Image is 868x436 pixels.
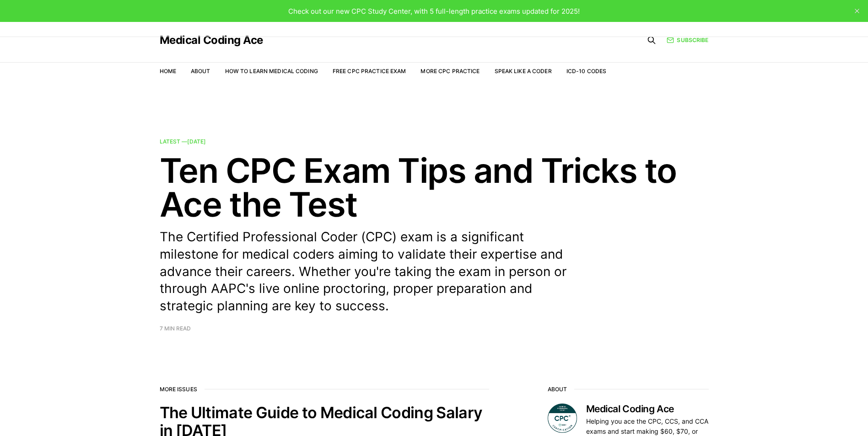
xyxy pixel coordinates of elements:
a: Free CPC Practice Exam [333,68,406,74]
a: Home [160,68,176,74]
span: 7 min read [160,326,191,331]
h2: More issues [160,386,489,393]
a: More CPC Practice [421,68,480,74]
h2: About [548,386,709,393]
p: The Certified Professional Coder (CPC) exam is a significant milestone for medical coders aiming ... [160,229,581,315]
h2: Ten CPC Exam Tips and Tricks to Ace the Test [160,154,709,221]
a: ICD-10 Codes [566,68,606,74]
time: [DATE] [187,138,206,145]
a: About [191,68,210,74]
span: Latest — [160,138,206,145]
a: Medical Coding Ace [160,35,263,46]
h3: Medical Coding Ace [586,404,709,415]
a: Subscribe [667,36,708,44]
span: Check out our new CPC Study Center, with 5 full-length practice exams updated for 2025! [288,7,580,16]
button: close [850,4,864,18]
a: Speak Like a Coder [495,68,552,74]
img: Medical Coding Ace [548,404,577,433]
a: How to Learn Medical Coding [225,68,318,74]
a: Latest —[DATE] Ten CPC Exam Tips and Tricks to Ace the Test The Certified Professional Coder (CPC... [160,139,709,331]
